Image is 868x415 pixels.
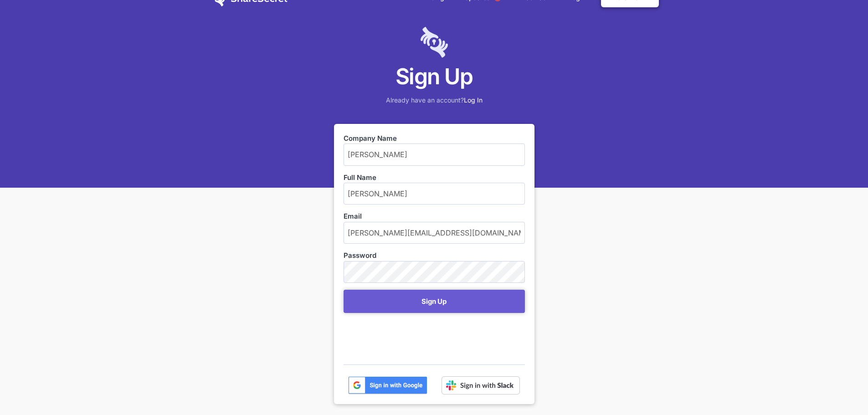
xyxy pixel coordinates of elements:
button: Sign Up [344,290,525,313]
label: Email [344,211,525,221]
img: Sign in with Slack [442,376,520,395]
iframe: Drift Widget Chat Controller [822,369,857,404]
img: btn_google_signin_dark_normal_web@2x-02e5a4921c5dab0481f19210d7229f84a41d9f18e5bdafae021273015eeb... [348,376,427,395]
label: Password [344,251,376,261]
label: Full Name [344,173,525,183]
iframe: reCAPTCHA [344,318,482,353]
img: logo-lt-purple-60x68@2x-c671a683ea72a1d466fb5d642181eefbee81c4e10ba9aed56c8e1d7e762e8086.png [421,27,448,58]
label: Company Name [344,133,525,143]
a: Log In [464,96,483,104]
